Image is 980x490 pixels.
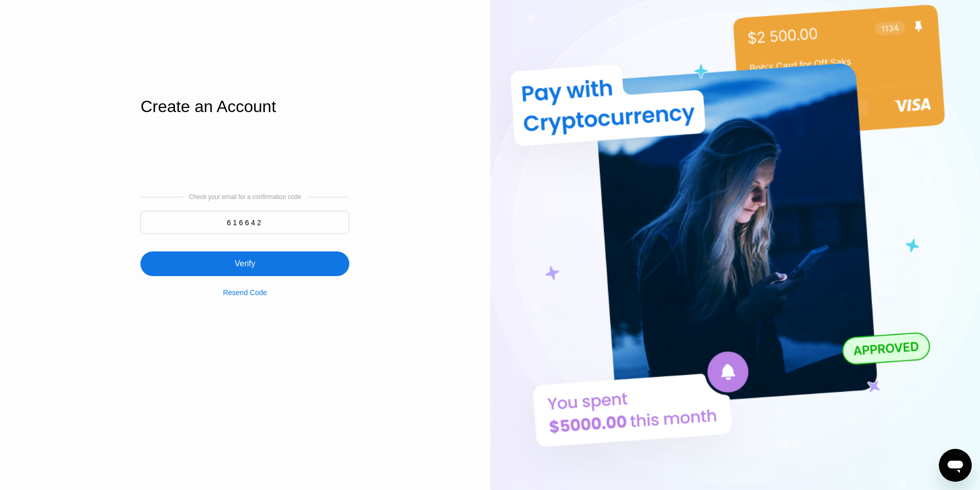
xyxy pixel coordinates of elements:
div: Verify [235,259,255,269]
div: Create an Account [140,97,349,116]
div: Resend Code [223,288,267,297]
div: Check your email for a confirmation code [189,193,301,201]
div: Verify [140,239,349,276]
iframe: Button to launch messaging window [939,449,972,482]
div: Resend Code [223,276,267,297]
input: 000000 [140,211,349,234]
